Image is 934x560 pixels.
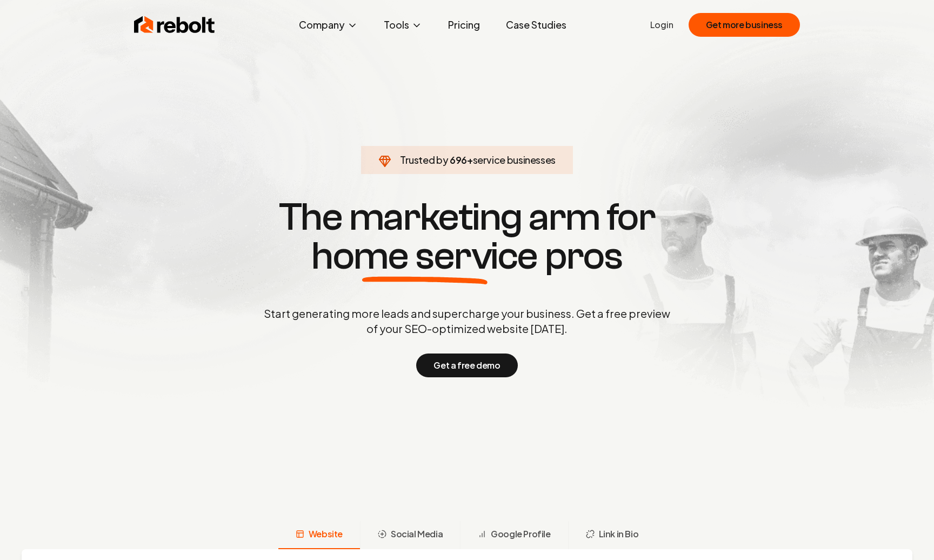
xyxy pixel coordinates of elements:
button: Company [290,14,366,36]
span: + [467,154,473,166]
h1: The marketing arm for pros [208,198,726,276]
span: Google Profile [491,528,550,541]
button: Tools [375,14,431,36]
p: Start generating more leads and supercharge your business. Get a free preview of your SEO-optimiz... [262,306,672,336]
span: Trusted by [400,154,448,166]
span: Website [309,528,343,541]
a: Case Studies [497,14,575,36]
span: 696 [450,152,467,168]
a: Pricing [439,14,489,36]
img: Rebolt Logo [134,14,215,36]
button: Link in Bio [568,521,656,549]
button: Get a free demo [416,354,517,377]
button: Get more business [689,13,800,37]
span: Social Media [391,528,443,541]
button: Social Media [360,521,460,549]
span: home service [311,237,538,276]
button: Website [278,521,360,549]
span: Link in Bio [599,528,639,541]
span: service businesses [473,154,556,166]
a: Login [650,18,673,31]
button: Google Profile [460,521,568,549]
